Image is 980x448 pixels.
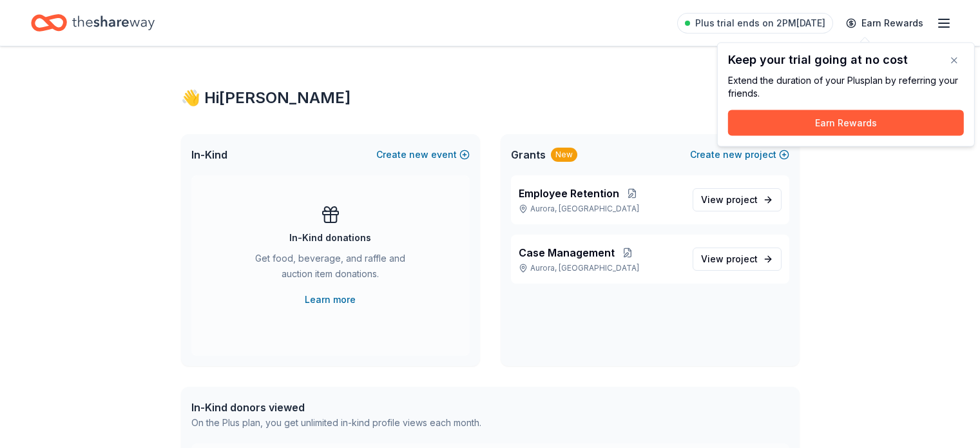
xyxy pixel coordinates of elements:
div: New [551,148,577,162]
div: 👋 Hi [PERSON_NAME] [181,88,800,108]
button: Createnewevent [376,147,470,162]
button: Earn Rewards [728,110,964,136]
button: Createnewproject [690,147,789,162]
a: Plus trial ends on 2PM[DATE] [677,13,833,34]
span: View [701,251,758,267]
a: Earn Rewards [838,12,931,35]
span: project [726,194,758,205]
a: View project [693,188,782,211]
span: In-Kind [191,147,227,162]
span: View [701,192,758,208]
a: Learn more [305,292,356,307]
p: Aurora, [GEOGRAPHIC_DATA] [519,263,682,273]
a: View project [693,248,782,271]
div: In-Kind donors viewed [191,400,481,415]
div: Keep your trial going at no cost [728,54,964,66]
span: project [726,253,758,264]
div: Extend the duration of your Plus plan by referring your friends. [728,74,964,100]
div: Get food, beverage, and raffle and auction item donations. [243,251,418,287]
span: Employee Retention [519,186,619,201]
div: In-Kind donations [289,230,371,246]
span: new [409,147,428,162]
div: On the Plus plan, you get unlimited in-kind profile views each month. [191,415,481,431]
span: new [723,147,742,162]
span: Plus trial ends on 2PM[DATE] [695,15,825,31]
span: Grants [511,147,546,162]
span: Case Management [519,245,615,260]
a: Home [31,8,155,38]
p: Aurora, [GEOGRAPHIC_DATA] [519,204,682,214]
